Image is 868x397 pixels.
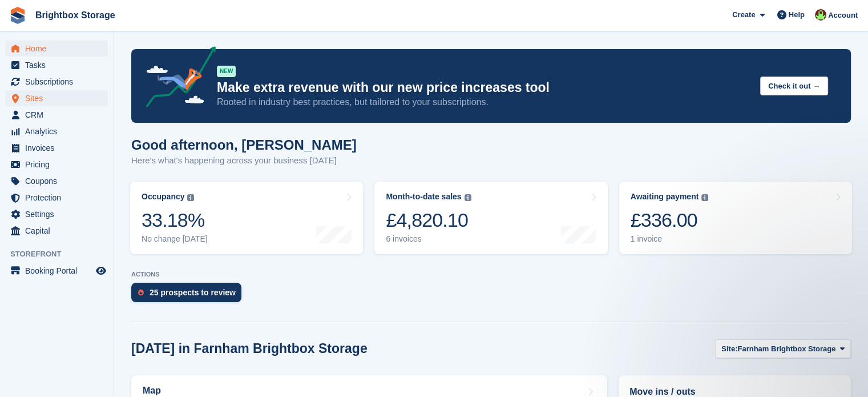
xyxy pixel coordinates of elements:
[6,90,108,106] a: menu
[386,192,461,202] div: Month-to-date sales
[25,190,94,206] span: Protection
[386,208,471,232] div: £4,820.10
[715,339,851,358] button: Site: Farnham Brightbox Storage
[150,288,236,297] div: 25 prospects to review
[737,343,835,355] span: Farnham Brightbox Storage
[25,74,94,90] span: Subscriptions
[6,190,108,206] a: menu
[142,192,184,202] div: Occupancy
[760,77,828,95] button: Check it out →
[6,157,108,173] a: menu
[6,206,108,222] a: menu
[6,263,108,279] a: menu
[386,234,471,244] div: 6 invoices
[131,137,357,153] h1: Good afternoon, [PERSON_NAME]
[94,264,108,278] a: Preview store
[6,173,108,189] a: menu
[25,157,94,173] span: Pricing
[732,9,755,21] span: Create
[131,154,357,167] p: Here's what's happening across your business [DATE]
[828,10,858,21] span: Account
[25,90,94,106] span: Sites
[815,9,826,21] img: Marlena
[721,343,737,355] span: Site:
[136,46,216,111] img: price-adjustments-announcement-icon-8257ccfd72463d97f412b2fc003d46551f7dbcb40ab6d574587a9cd5c0d94...
[143,386,161,396] h2: Map
[25,223,94,239] span: Capital
[25,206,94,222] span: Settings
[6,140,108,156] a: menu
[619,182,852,254] a: Awaiting payment £336.00 1 invoice
[25,140,94,156] span: Invoices
[6,223,108,239] a: menu
[6,123,108,139] a: menu
[130,182,363,254] a: Occupancy 33.18% No change [DATE]
[25,107,94,123] span: CRM
[187,194,194,201] img: icon-info-grey-7440780725fd019a000dd9b08b2336e03edf1995a4989e88bcd33f0948082b44.svg
[131,341,368,356] h2: [DATE] in Farnham Brightbox Storage
[10,248,114,260] span: Storefront
[374,182,607,254] a: Month-to-date sales £4,820.10 6 invoices
[25,173,94,189] span: Coupons
[9,7,26,24] img: stora-icon-8386f47178a22dfd0bd8f6a31ec36ba5ce8667c1dd55bd0f319d3a0aa187defe.svg
[31,6,120,25] a: Brightbox Storage
[789,9,805,21] span: Help
[6,107,108,123] a: menu
[217,66,236,77] div: NEW
[217,79,751,96] p: Make extra revenue with our new price increases tool
[701,194,708,201] img: icon-info-grey-7440780725fd019a000dd9b08b2336e03edf1995a4989e88bcd33f0948082b44.svg
[142,234,208,244] div: No change [DATE]
[217,96,751,109] p: Rooted in industry best practices, but tailored to your subscriptions.
[131,271,851,278] p: ACTIONS
[465,194,471,201] img: icon-info-grey-7440780725fd019a000dd9b08b2336e03edf1995a4989e88bcd33f0948082b44.svg
[6,57,108,73] a: menu
[25,123,94,139] span: Analytics
[25,41,94,57] span: Home
[131,283,247,308] a: 25 prospects to review
[25,263,94,279] span: Booking Portal
[6,41,108,57] a: menu
[138,289,144,296] img: prospect-51fa495bee0391a8d652442698ab0144808aea92771e9ea1ae160a38d050c398.svg
[6,74,108,90] a: menu
[631,234,709,244] div: 1 invoice
[631,208,709,232] div: £336.00
[25,57,94,73] span: Tasks
[142,208,208,232] div: 33.18%
[631,192,699,202] div: Awaiting payment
